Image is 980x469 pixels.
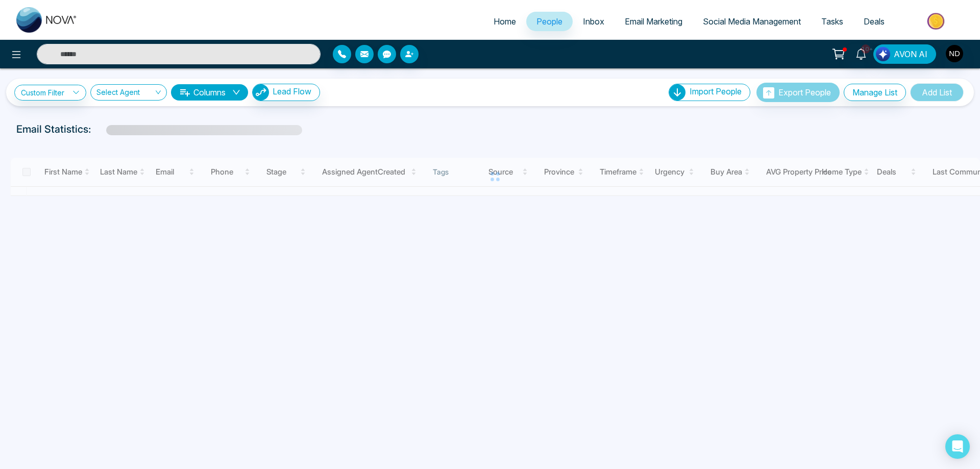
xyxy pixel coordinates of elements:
a: Lead FlowLead Flow [248,84,320,101]
span: AVON AI [894,48,927,60]
a: Email Marketing [615,12,693,31]
div: Open Intercom Messenger [945,434,970,459]
button: AVON AI [873,44,936,64]
img: Nova CRM Logo [16,7,78,33]
span: Export People [778,87,831,97]
a: Inbox [573,12,615,31]
span: Import People [690,86,742,96]
span: Deals [864,16,885,27]
a: Deals [853,12,895,31]
img: User Avatar [946,45,963,62]
a: Social Media Management [693,12,811,31]
button: Export People [756,83,840,102]
img: Market-place.gif [900,10,974,33]
span: Email Marketing [625,16,682,27]
a: Tasks [811,12,853,31]
span: Home [494,16,516,27]
a: People [526,12,573,31]
span: Tasks [821,16,843,27]
span: 10+ [861,44,870,54]
a: 10+ [849,44,873,62]
button: Lead Flow [252,84,320,101]
span: Inbox [583,16,604,27]
img: Lead Flow [876,47,890,61]
span: Lead Flow [273,86,311,96]
span: down [232,88,240,96]
span: Social Media Management [703,16,801,27]
button: Columnsdown [171,84,248,101]
p: Email Statistics: [16,121,91,137]
button: Manage List [844,84,906,101]
a: Custom Filter [14,85,86,101]
a: Home [483,12,526,31]
img: Lead Flow [253,84,269,101]
span: People [536,16,562,27]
